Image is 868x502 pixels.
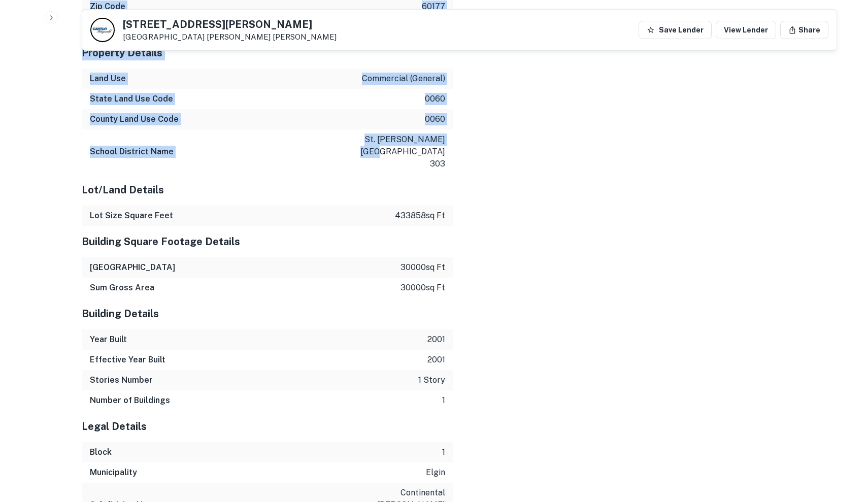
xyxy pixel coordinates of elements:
[90,282,154,294] h6: Sum Gross Area
[90,210,173,222] h6: Lot Size Square Feet
[90,446,112,458] h6: Block
[90,394,170,407] h6: Number of Buildings
[90,1,125,13] h6: Zip Code
[207,32,337,41] a: [PERSON_NAME] [PERSON_NAME]
[90,146,174,158] h6: School District Name
[90,354,165,366] h6: Effective Year Built
[716,21,776,39] a: View Lender
[418,374,445,386] p: 1 story
[442,394,445,407] p: 1
[425,93,445,105] p: 0060
[395,210,445,222] p: 433858 sq ft
[90,333,127,346] h6: Year Built
[354,133,445,170] p: st. [PERSON_NAME][GEOGRAPHIC_DATA] 303
[400,261,445,274] p: 30000 sq ft
[90,93,173,105] h6: State Land Use Code
[427,333,445,346] p: 2001
[442,446,445,458] p: 1
[82,182,453,197] h5: Lot/Land Details
[817,421,868,470] iframe: Chat Widget
[90,466,137,479] h6: Municipality
[362,73,445,85] p: commercial (general)
[90,374,153,386] h6: Stories Number
[427,354,445,366] p: 2001
[422,1,445,13] p: 60177
[123,32,337,42] p: [GEOGRAPHIC_DATA]
[123,19,337,29] h5: [STREET_ADDRESS][PERSON_NAME]
[90,73,126,85] h6: Land Use
[82,45,453,60] h5: Property Details
[90,261,175,274] h6: [GEOGRAPHIC_DATA]
[82,419,453,434] h5: Legal Details
[400,282,445,294] p: 30000 sq ft
[780,21,828,39] button: Share
[639,21,712,39] button: Save Lender
[426,466,445,479] p: elgin
[82,234,453,249] h5: Building Square Footage Details
[425,113,445,125] p: 0060
[90,113,179,125] h6: County Land Use Code
[82,306,453,321] h5: Building Details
